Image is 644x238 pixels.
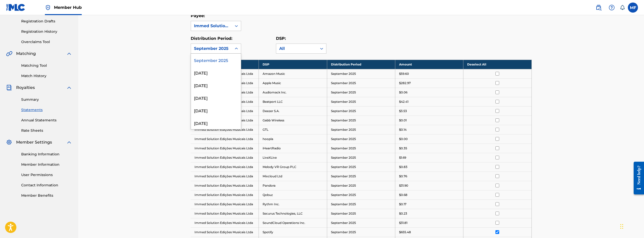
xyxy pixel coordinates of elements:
a: Annual Statements [21,118,72,123]
div: User Menu [628,3,638,13]
label: Payee: [191,13,205,18]
th: Amount [395,60,463,69]
span: Member Settings [16,139,52,145]
a: Registration Drafts [21,19,72,24]
td: Deezer S.A. [259,106,327,116]
td: September 2025 [327,172,395,181]
img: expand [66,139,72,145]
td: Immed Solution Edições Musicais Ltda [191,199,259,209]
img: expand [66,51,72,57]
div: [DATE] [191,104,241,117]
td: September 2025 [327,218,395,227]
iframe: Resource Center [630,158,644,198]
a: Contact Information [21,183,72,188]
td: LiveXLive [259,153,327,162]
div: September 2025 [194,46,229,52]
td: Audiomack Inc. [259,88,327,97]
p: $1.69 [399,155,406,160]
img: MLC Logo [6,4,25,11]
p: $0.23 [399,211,407,216]
div: [DATE] [191,79,241,91]
td: Immed Solution Edições Musicais Ltda [191,162,259,172]
img: Top Rightsholder [45,5,51,11]
td: September 2025 [327,106,395,116]
td: Spotify [259,227,327,237]
td: Securus Technologies, LLC [259,209,327,218]
p: $0.01 [399,118,407,123]
td: Immed Solution Edições Musicais Ltda [191,144,259,153]
td: Immed Solution Edições Musicais Ltda [191,153,259,162]
div: [DATE] [191,66,241,79]
td: Apple Music [259,78,327,88]
div: Notifications [620,5,625,10]
td: September 2025 [327,190,395,199]
th: Deselect All [463,60,531,69]
span: Matching [16,51,36,57]
td: September 2025 [327,69,395,78]
div: All [279,46,314,52]
td: Rythm Inc. [259,199,327,209]
td: Gabb Wireless [259,116,327,125]
td: September 2025 [327,116,395,125]
p: $0.68 [399,193,407,197]
p: $0.35 [399,146,407,151]
td: Immed Solution Edições Musicais Ltda [191,227,259,237]
td: September 2025 [327,199,395,209]
td: Melody VR Group PLC [259,162,327,172]
div: Widget de chat [619,214,644,238]
td: Immed Solution Edições Musicais Ltda [191,181,259,190]
td: Immed Solution Edições Musicais Ltda [191,125,259,134]
td: September 2025 [327,88,395,97]
p: $0.76 [399,174,407,179]
td: Amazon Music [259,69,327,78]
img: expand [66,85,72,91]
td: iHeartRadio [259,144,327,153]
a: Member Information [21,162,72,167]
div: [DATE] [191,91,241,104]
p: $59.60 [399,72,409,76]
td: Immed Solution Edições Musicais Ltda [191,172,259,181]
a: Rate Sheets [21,128,72,133]
p: $0.00 [399,137,408,141]
a: Matching Tool [21,63,72,68]
img: Matching [6,51,12,57]
td: hoopla [259,134,327,144]
p: $31.81 [399,221,407,225]
label: DSP: [276,36,286,41]
img: search [596,5,602,11]
td: September 2025 [327,97,395,106]
p: $3.53 [399,109,407,113]
p: $42.41 [399,99,408,104]
a: Summary [21,97,72,102]
a: Registration History [21,29,72,34]
th: Distribution Period [327,60,395,69]
td: Immed Solution Edições Musicais Ltda [191,190,259,199]
a: Member Benefits [21,193,72,198]
td: September 2025 [327,162,395,172]
label: Distribution Period: [191,36,232,41]
td: September 2025 [327,153,395,162]
td: Beatport LLC [259,97,327,106]
div: September 2025 [191,54,241,66]
td: Qobuz [259,190,327,199]
a: Public Search [594,3,604,13]
div: Arrastar [620,219,623,234]
td: September 2025 [327,125,395,134]
p: $0.17 [399,202,406,207]
img: Royalties [6,85,12,91]
p: $655.48 [399,230,411,234]
td: Mixcloud Ltd [259,172,327,181]
td: Immed Solution Edições Musicais Ltda [191,134,259,144]
a: Match History [21,73,72,79]
td: September 2025 [327,144,395,153]
p: $31.90 [399,183,408,188]
td: SoundCloud Operations Inc. [259,218,327,227]
td: September 2025 [327,78,395,88]
a: User Permissions [21,172,72,178]
p: $282.97 [399,81,411,85]
img: Member Settings [6,139,12,145]
td: Pandora [259,181,327,190]
img: help [609,5,615,11]
span: Member Hub [54,5,82,10]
